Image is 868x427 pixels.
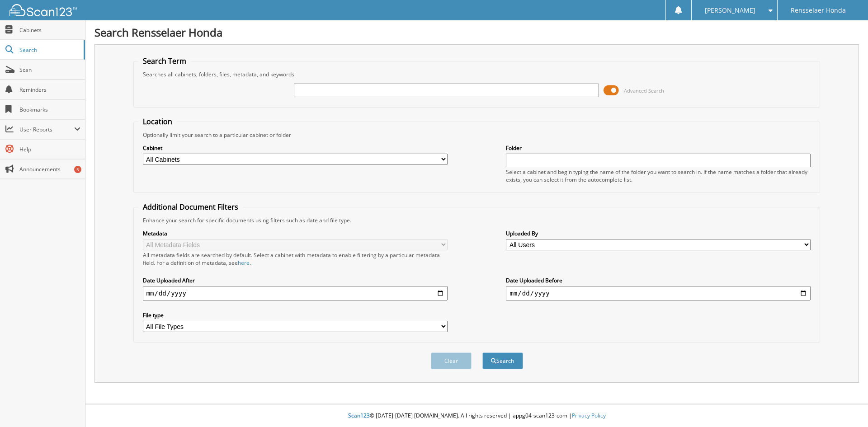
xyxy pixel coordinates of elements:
span: Reminders [19,86,80,94]
img: scan123-logo-white.svg [9,4,77,16]
span: Scan123 [348,412,370,419]
legend: Location [138,117,177,127]
input: end [506,286,811,300]
span: Scan [19,66,80,74]
span: Rensselaer Honda [791,8,846,13]
span: Help [19,145,80,153]
div: © [DATE]-[DATE] [DOMAIN_NAME]. All rights reserved | appg04-scan123-com | [85,405,868,427]
span: Bookmarks [19,106,80,113]
span: Search [19,46,79,54]
label: Uploaded By [506,230,811,237]
span: Advanced Search [624,87,664,94]
div: Select a cabinet and begin typing the name of the folder you want to search in. If the name match... [506,168,811,183]
input: start [143,286,448,300]
button: Search [482,352,523,369]
div: Searches all cabinets, folders, files, metadata, and keywords [138,70,816,78]
label: Date Uploaded After [143,277,448,284]
div: Enhance your search for specific documents using filters such as date and file type. [138,216,816,224]
span: User Reports [19,126,74,133]
div: All metadata fields are searched by default. Select a cabinet with metadata to enable filtering b... [143,251,448,267]
label: Cabinet [143,144,448,152]
span: Announcements [19,165,80,173]
legend: Search Term [138,56,191,66]
legend: Additional Document Filters [138,202,243,212]
span: Cabinets [19,26,80,34]
a: here [238,259,250,267]
div: 5 [74,166,81,173]
div: Optionally limit your search to a particular cabinet or folder [138,131,816,139]
h1: Search Rensselaer Honda [94,25,859,40]
label: Folder [506,144,811,152]
label: File type [143,311,448,319]
label: Metadata [143,230,448,237]
button: Clear [431,352,472,369]
a: Privacy Policy [572,412,606,419]
label: Date Uploaded Before [506,277,811,284]
span: [PERSON_NAME] [705,8,755,13]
